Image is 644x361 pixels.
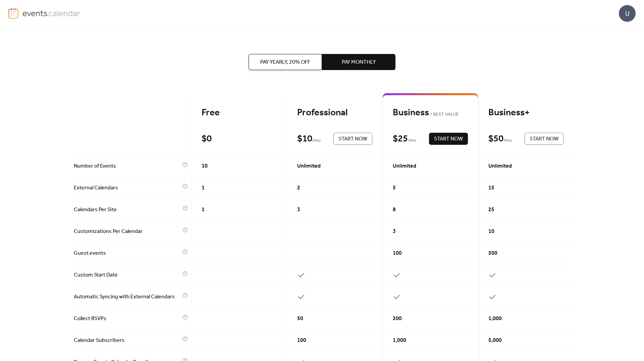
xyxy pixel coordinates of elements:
span: 1,000 [393,337,406,345]
span: / mo [408,137,416,145]
span: 15 [488,184,494,192]
span: Unlimited [393,162,416,170]
span: 5,000 [488,337,502,345]
div: Business+ [488,107,563,119]
div: $ 25 [393,133,408,145]
span: Pay Monthly [342,58,376,66]
span: Start Now [338,135,367,143]
span: 1,000 [488,315,502,323]
img: logo-type [22,8,80,18]
span: 10 [488,228,494,236]
span: Customizations Per Calendar [74,228,181,236]
div: Free [202,107,277,119]
div: $ 0 [202,133,212,145]
span: 5 [393,184,396,192]
span: 1 [202,206,205,214]
span: 2 [297,184,300,192]
span: Guest events [74,249,181,257]
span: Automatic Syncing with External Calendars [74,293,181,301]
span: 10 [202,162,208,170]
span: Collect RSVPs [74,315,181,323]
span: / mo [503,137,512,145]
img: logo [8,8,18,19]
div: $ 10 [297,133,312,145]
div: Professional [297,107,372,119]
span: 25 [488,206,494,214]
span: Pay Yearly, 20% off [260,58,310,66]
span: Start Now [434,135,463,143]
span: 3 [297,206,300,214]
span: Unlimited [297,162,321,170]
span: 50 [297,315,303,323]
span: 8 [393,206,396,214]
button: Start Now [333,133,372,145]
span: / mo [312,137,321,145]
span: 500 [488,249,497,257]
span: Calendar Subscribers [74,337,181,345]
button: Start Now [525,133,563,145]
span: Number of Events [74,162,181,170]
span: 1 [202,184,205,192]
div: Business [393,107,468,119]
span: 200 [393,315,402,323]
button: Pay Yearly, 20% off [249,54,322,70]
span: Start Now [530,135,558,143]
span: 100 [297,337,306,345]
span: External Calendars [74,184,181,192]
span: Custom Start Date [74,271,181,279]
span: BEST VALUE [429,111,459,119]
div: U [619,5,636,22]
button: Pay Monthly [322,54,395,70]
button: Start Now [429,133,468,145]
div: $ 50 [488,133,503,145]
span: Calendars Per Site [74,206,181,214]
span: 100 [393,249,402,257]
span: 3 [393,228,396,236]
span: Unlimited [488,162,512,170]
